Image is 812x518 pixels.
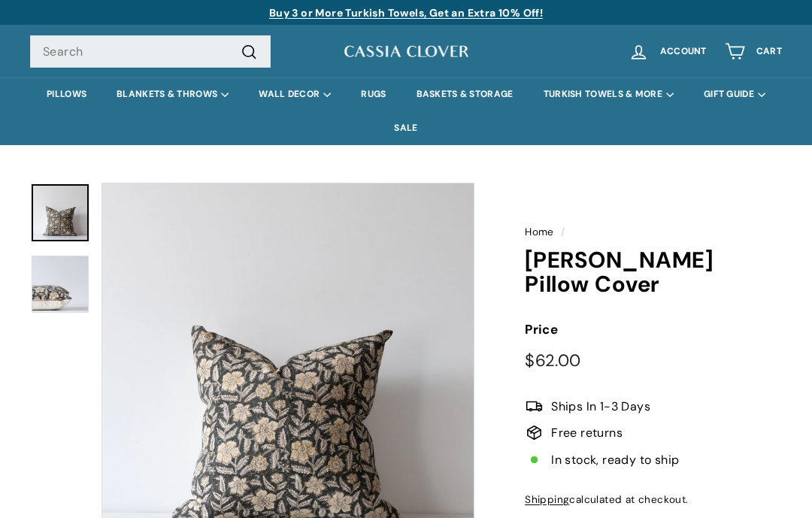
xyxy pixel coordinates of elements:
a: Account [620,29,716,74]
nav: breadcrumbs [525,224,782,241]
span: In stock, ready to ship [551,450,679,470]
span: Account [660,47,707,56]
h1: [PERSON_NAME] Pillow Cover [525,248,782,297]
a: Greta Floral Pillow Cover [32,184,89,241]
summary: BLANKETS & THROWS [101,77,244,111]
a: Shipping [525,493,569,506]
input: Search [30,35,271,68]
span: Cart [756,47,782,56]
a: BASKETS & STORAGE [401,77,529,111]
a: Cart [716,29,791,74]
label: Price [525,320,782,340]
span: $62.00 [525,350,580,371]
img: Greta Floral Pillow Cover [32,256,89,313]
div: calculated at checkout. [525,492,782,508]
summary: WALL DECOR [244,77,346,111]
a: PILLOWS [32,77,101,111]
span: / [557,226,568,238]
span: Free returns [551,423,623,443]
a: SALE [379,111,432,145]
a: Buy 3 or More Turkish Towels, Get an Extra 10% Off! [269,6,543,20]
a: RUGS [346,77,401,111]
summary: GIFT GUIDE [689,77,780,111]
span: Ships In 1-3 Days [551,397,650,417]
a: Home [525,226,554,238]
summary: TURKISH TOWELS & MORE [529,77,689,111]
